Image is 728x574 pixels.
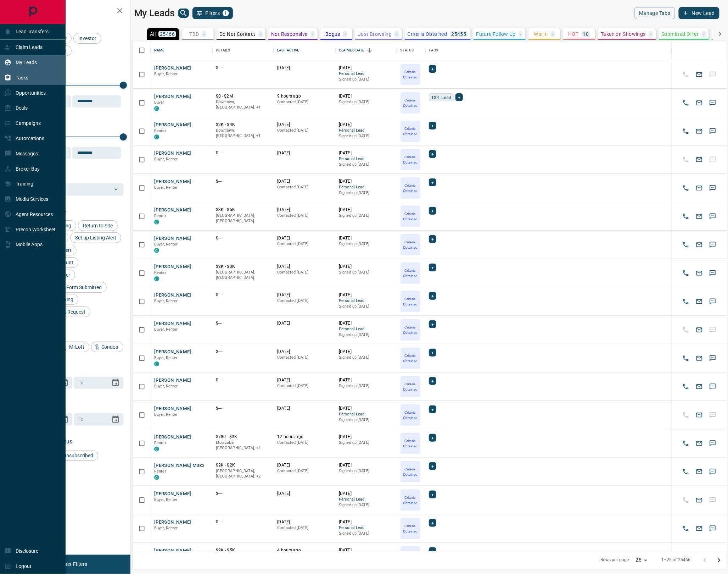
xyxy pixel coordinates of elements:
button: Call [681,126,691,137]
p: Criteria Obtained [401,211,420,222]
div: + [429,405,436,413]
span: Buyer, Renter [154,157,178,161]
button: SMS [707,467,718,477]
div: 25 [633,555,650,565]
button: Email [694,410,705,420]
svg: Sms [709,468,716,475]
button: Manage Tabs [634,7,675,19]
div: Name [151,40,212,60]
button: Email [694,69,705,80]
p: Contacted [DATE] [277,241,332,247]
p: Signed up [DATE] [339,383,393,389]
svg: Email [696,525,703,532]
div: Set up Listing Alert [70,232,121,243]
span: + [431,292,434,299]
svg: Sms [709,184,716,192]
p: [DATE] [339,207,393,213]
span: Buyer, Renter [154,299,178,303]
p: HOT [568,32,578,37]
div: + [455,93,463,101]
span: + [431,236,434,243]
p: Criteria Obtained [401,126,420,137]
p: $--- [216,65,270,71]
div: + [429,320,436,328]
span: + [431,150,434,158]
svg: Sms [709,355,716,362]
span: Buyer, Renter [154,72,178,76]
button: [PERSON_NAME] Maxx [154,462,205,469]
p: Criteria Obtained [401,353,420,364]
p: Criteria Obtained [401,410,420,420]
span: Buyer [154,100,164,105]
p: Contacted [DATE] [277,128,332,133]
p: $--- [216,349,270,355]
span: Personal Lead [339,326,393,332]
p: Criteria Obtained [401,239,420,250]
span: + [431,264,434,271]
button: [PERSON_NAME] [154,349,191,355]
p: Signed up [DATE] [339,241,393,247]
svg: Sms [709,440,716,447]
svg: Email [696,468,703,475]
p: All [150,32,156,37]
p: - [650,32,651,37]
span: Return to Site [80,223,115,228]
button: [PERSON_NAME] [154,150,191,157]
h2: Filters [23,7,123,16]
span: + [431,207,434,214]
p: $--- [216,377,270,383]
p: Toronto [216,128,270,139]
span: Buyer, Renter [154,185,178,190]
p: TBD [189,32,199,37]
button: SMS [707,211,718,222]
p: [DATE] [277,377,332,383]
svg: Email [696,241,703,248]
span: Personal Lead [339,298,393,304]
button: Email [694,325,705,335]
span: Buyer, Renter [154,355,178,360]
p: [DATE] [339,377,393,383]
p: Future Follow Up [476,32,516,37]
button: Email [694,523,705,534]
p: [DATE] [277,349,332,355]
p: [DATE] [339,405,393,412]
button: New Lead [679,7,719,19]
p: Signed up [DATE] [339,133,393,139]
span: + [431,406,434,413]
p: Criteria Obtained [408,32,447,37]
div: Claimed Date [335,40,397,60]
p: Signed up [DATE] [339,270,393,275]
button: Go to next page [712,553,726,568]
p: - [552,32,554,37]
button: [PERSON_NAME] [154,405,191,412]
button: [PERSON_NAME] [154,320,191,327]
span: + [431,463,434,470]
p: Contacted [DATE] [277,383,332,389]
span: ISR Lead [431,94,452,101]
p: $2K - $4K [216,122,270,128]
p: 9 hours ago [277,93,332,99]
span: 1 [223,11,228,16]
button: Call [681,523,691,534]
span: Condos [99,344,121,350]
p: [DATE] [277,235,332,241]
p: Not Responsive [271,32,308,37]
p: [DATE] [339,320,393,326]
svg: Email [696,298,703,305]
div: condos.ca [154,106,159,111]
p: [DATE] [277,122,332,128]
p: [DATE] [339,264,393,270]
p: [DATE] [277,405,332,412]
span: Buyer, Renter [154,327,178,332]
p: Criteria Obtained [401,268,420,278]
div: + [429,150,436,158]
span: + [431,65,434,72]
p: Criteria Obtained [401,98,420,108]
svg: Call [682,355,689,362]
svg: Call [682,99,689,106]
button: Call [681,211,691,222]
p: [GEOGRAPHIC_DATA], [GEOGRAPHIC_DATA] [216,270,270,281]
span: Renter [154,128,166,133]
button: Call [681,296,691,307]
span: Investor [76,35,99,41]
